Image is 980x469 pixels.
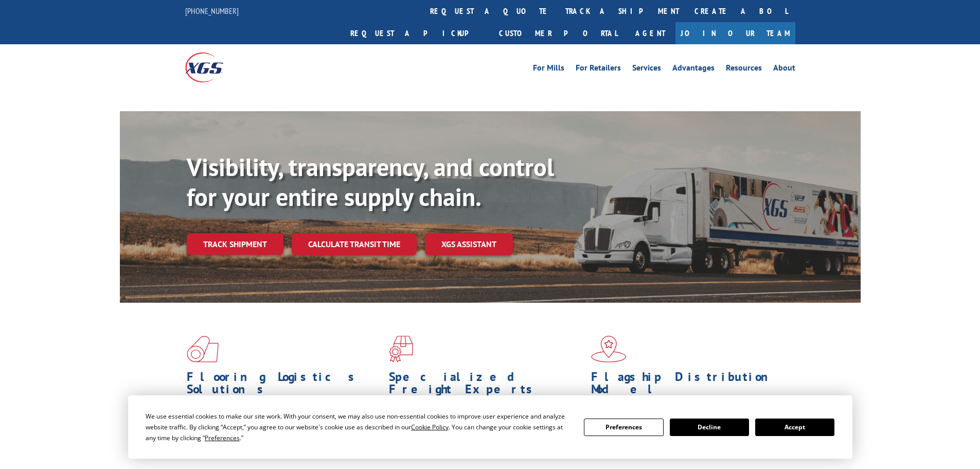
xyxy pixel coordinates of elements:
[491,22,625,44] a: Customer Portal
[591,371,786,401] h1: Flagship Distribution Model
[773,64,795,75] a: About
[411,423,449,431] span: Cookie Policy
[726,64,762,75] a: Resources
[576,64,621,75] a: For Retailers
[185,6,239,16] a: [PHONE_NUMBER]
[670,419,749,436] button: Decline
[632,64,661,75] a: Services
[205,433,240,442] span: Preferences
[187,151,554,213] b: Visibility, transparency, and control for your entire supply chain.
[146,411,572,443] div: We use essential cookies to make our site work. With your consent, we may also use non-essential ...
[128,395,852,459] div: Cookie Consent Prompt
[343,22,491,44] a: Request a pickup
[584,419,663,436] button: Preferences
[187,336,219,362] img: xgs-icon-total-supply-chain-intelligence-red
[591,336,627,362] img: xgs-icon-flagship-distribution-model-red
[625,22,675,44] a: Agent
[292,233,417,255] a: Calculate transit time
[389,371,583,401] h1: Specialized Freight Experts
[187,371,381,401] h1: Flooring Logistics Solutions
[675,22,795,44] a: Join Our Team
[389,336,413,362] img: xgs-icon-focused-on-flooring-red
[533,64,564,75] a: For Mills
[672,64,715,75] a: Advantages
[187,233,283,255] a: Track shipment
[425,233,513,255] a: XGS ASSISTANT
[755,419,834,436] button: Accept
